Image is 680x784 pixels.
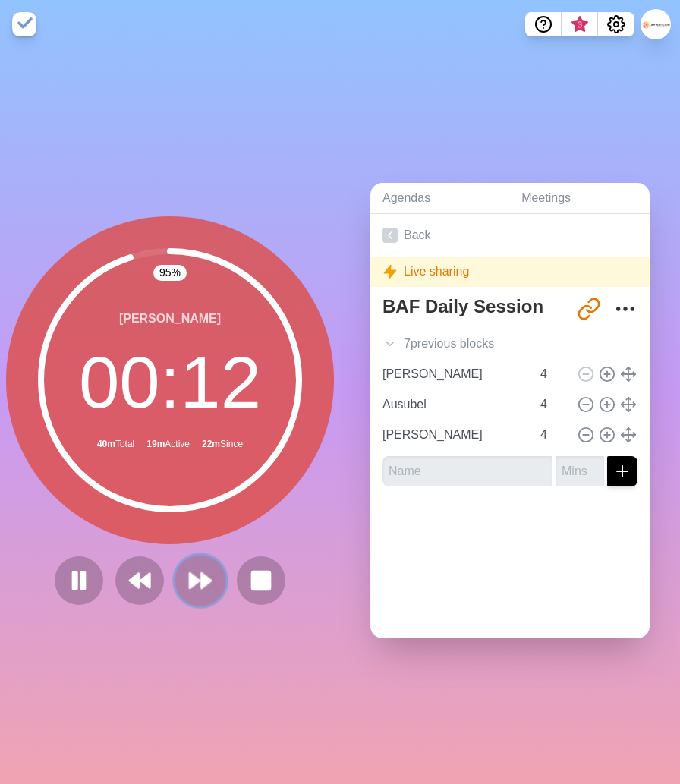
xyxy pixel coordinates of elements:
[534,420,571,450] input: Mins
[488,335,494,353] span: s
[562,12,598,36] button: What’s new
[376,420,531,450] input: Name
[370,329,650,359] div: 7 previous block
[556,456,604,486] input: Mins
[370,214,650,257] a: Back
[534,359,571,389] input: Mins
[382,456,552,486] input: Name
[598,12,634,36] button: Settings
[574,294,604,324] button: Share link
[370,183,509,214] a: Agendas
[376,389,531,420] input: Name
[574,19,586,31] span: 3
[370,257,650,287] div: Live sharing
[12,12,36,36] img: timeblocks logo
[534,389,571,420] input: Mins
[525,12,562,36] button: Help
[509,183,650,214] a: Meetings
[376,359,531,389] input: Name
[610,294,641,324] button: More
